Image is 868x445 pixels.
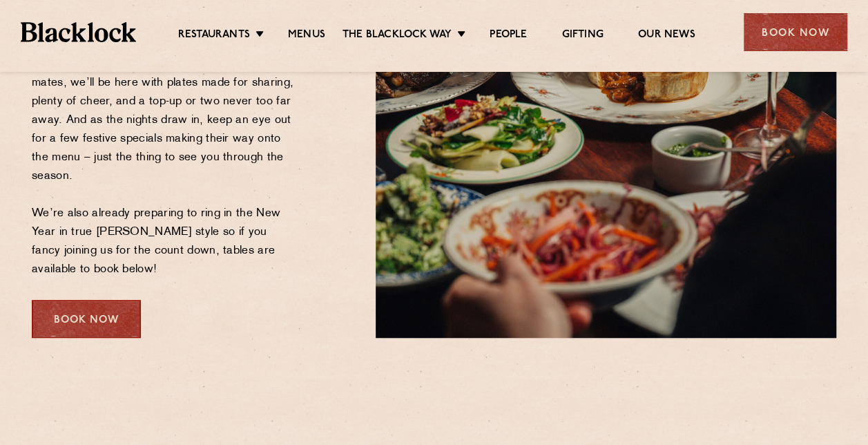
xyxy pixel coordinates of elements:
[744,13,847,51] div: Book Now
[561,28,603,44] a: Gifting
[343,28,452,44] a: The Blacklock Way
[638,28,695,44] a: Our News
[32,300,141,338] div: Book Now
[490,28,527,44] a: People
[21,22,136,41] img: BL_Textured_Logo-footer-cropped.svg
[288,28,325,44] a: Menus
[178,28,250,44] a: Restaurants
